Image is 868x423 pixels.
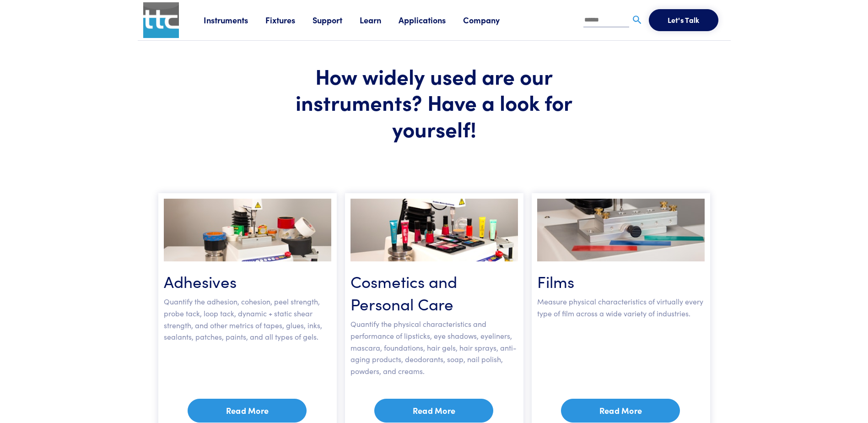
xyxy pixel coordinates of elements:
img: adhesives-v1.0.jpg [164,199,331,261]
img: ttc_logo_1x1_v1.0.png [143,2,179,38]
a: Instruments [204,14,265,26]
p: Quantify the adhesion, cohesion, peel strength, probe tack, loop tack, dynamic + static shear str... [164,296,331,342]
p: Quantify the physical characteristics and performance of lipsticks, eye shadows, eyeliners, masca... [350,318,518,377]
h3: Adhesives [164,270,331,292]
a: Support [313,14,360,26]
a: Read More [374,399,493,423]
h3: Films [537,270,705,292]
img: films-v1.0.jpg [537,199,705,261]
button: Let's Talk [649,9,718,31]
a: Applications [399,14,463,26]
a: Fixtures [265,14,313,26]
h1: How widely used are our instruments? Have a look for yourself! [253,63,615,142]
a: Read More [561,399,680,423]
p: Measure physical characteristics of virtually every type of film across a wide variety of industr... [537,296,705,319]
a: Learn [360,14,399,26]
a: Read More [188,399,307,423]
img: cosmetics-v1.0.jpg [350,199,518,261]
a: Company [463,14,517,26]
h3: Cosmetics and Personal Care [350,270,518,315]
